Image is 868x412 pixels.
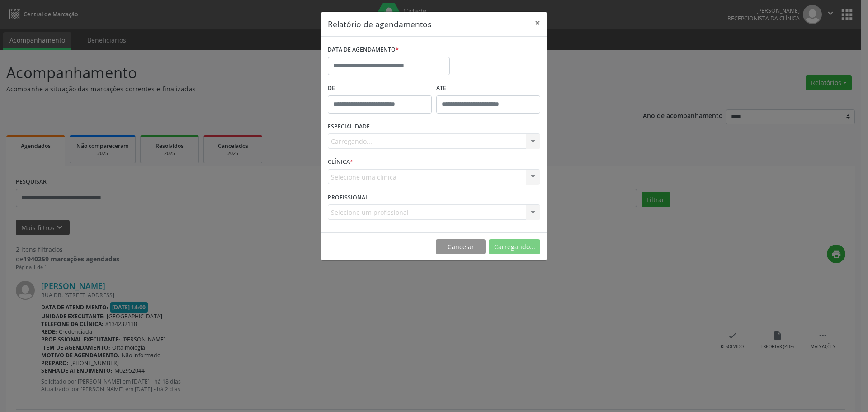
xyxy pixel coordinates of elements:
[328,120,370,134] label: ESPECIALIDADE
[436,239,486,255] button: Cancelar
[528,12,547,34] button: Close
[436,81,540,95] label: ATÉ
[328,43,399,57] label: DATA DE AGENDAMENTO
[328,190,368,204] label: PROFISSIONAL
[489,239,540,255] button: Carregando...
[328,155,353,169] label: CLÍNICA
[328,81,432,95] label: De
[328,18,431,30] h5: Relatório de agendamentos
